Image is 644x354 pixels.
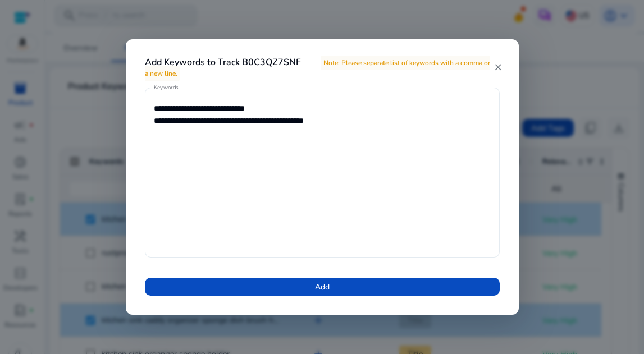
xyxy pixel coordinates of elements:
[145,278,500,296] button: Add
[494,62,503,72] mat-icon: close
[145,56,490,81] span: Note: Please separate list of keywords with a comma or a new line.
[145,57,494,79] h4: Add Keywords to Track B0C3QZ7SNF
[154,84,179,92] mat-label: Keywords
[315,281,330,293] span: Add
